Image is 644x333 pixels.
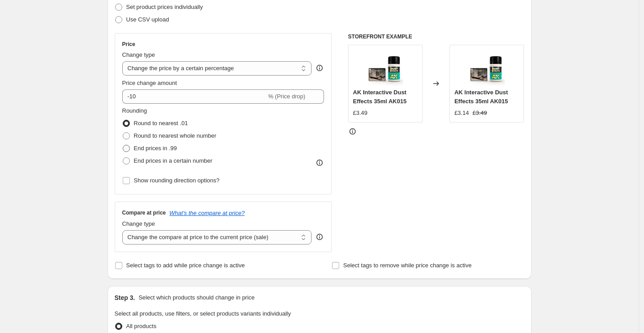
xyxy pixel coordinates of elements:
[122,89,266,104] input: -15
[454,109,469,118] div: £3.14
[343,262,472,269] span: Select tags to remove while price change is active
[367,50,403,85] img: AK015_80x.jpg
[353,109,368,118] div: £3.49
[348,33,524,40] h6: STOREFRONT EXAMPLE
[126,16,169,23] span: Use CSV upload
[353,89,407,105] span: AK Interactive Dust Effects 35ml AK015
[122,51,155,58] span: Change type
[138,293,254,302] p: Select which products should change in price
[473,109,487,118] strike: £3.49
[469,50,505,85] img: AK015_80x.jpg
[122,220,155,227] span: Change type
[122,41,135,48] h3: Price
[454,89,508,105] span: AK Interactive Dust Effects 35ml AK015
[315,63,324,72] div: help
[122,80,177,86] span: Price change amount
[126,4,203,10] span: Set product prices individually
[134,157,212,164] span: End prices in a certain number
[170,210,245,216] button: What's the compare at price?
[134,177,220,184] span: Show rounding direction options?
[134,120,188,126] span: Round to nearest .01
[122,107,147,114] span: Rounding
[126,323,157,329] span: All products
[134,145,177,152] span: End prices in .99
[115,293,135,302] h2: Step 3.
[134,132,216,139] span: Round to nearest whole number
[115,310,291,317] span: Select all products, use filters, or select products variants individually
[315,232,324,241] div: help
[126,262,245,269] span: Select tags to add while price change is active
[268,93,305,100] span: % (Price drop)
[122,209,166,216] h3: Compare at price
